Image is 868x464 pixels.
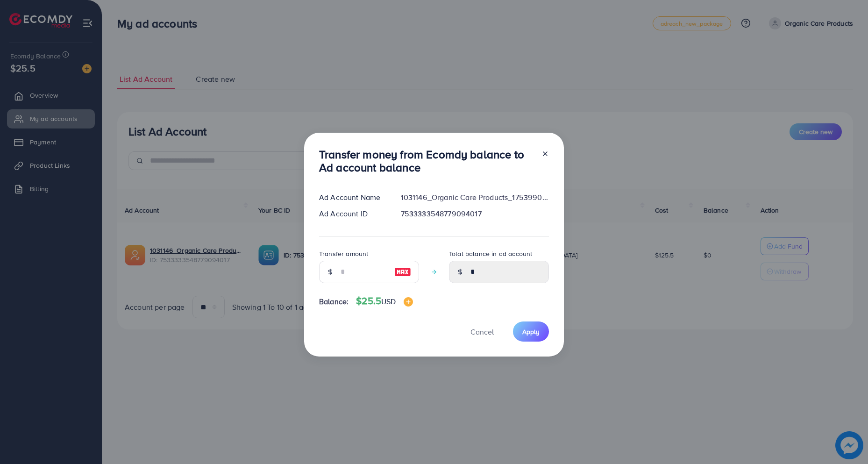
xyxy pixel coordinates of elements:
button: Cancel [459,321,505,342]
div: Ad Account ID [312,208,393,219]
h4: $25.5 [356,295,413,307]
span: Apply [522,327,540,336]
span: Cancel [470,327,494,337]
label: Total balance in ad account [449,249,532,258]
img: image [394,266,411,278]
img: image [404,297,413,307]
div: Ad Account Name [312,192,393,203]
button: Apply [513,321,549,342]
div: 1031146_Organic Care Products_1753990938207 [393,192,556,203]
h3: Transfer money from Ecomdy balance to Ad account balance [319,148,534,175]
span: Balance: [319,296,349,307]
div: 7533333548779094017 [393,208,556,219]
span: USD [381,296,396,307]
label: Transfer amount [319,249,368,258]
